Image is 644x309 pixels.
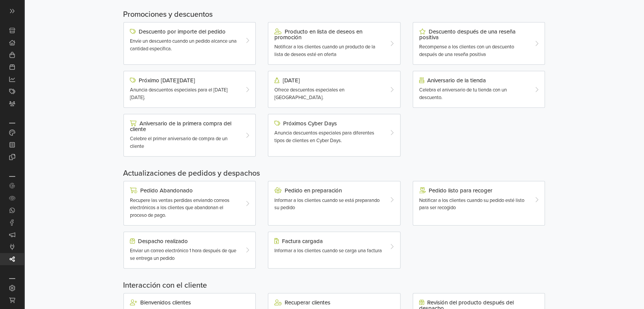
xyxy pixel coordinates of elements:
[130,187,239,194] div: Pedido Abandonado
[419,29,528,40] div: Descuento después de una reseña positiva
[130,299,239,306] div: Bienvenidos clientes
[9,123,15,123] p: Personalización
[274,77,383,83] div: [DATE]
[274,44,375,58] span: Notificar a los clientes cuando un producto de la lista de deseos esté en oferta
[130,120,239,132] div: Aniversario de la primera compra del cliente
[419,44,514,58] span: Recompense a los clientes con un descuento después de una reseña positiva
[130,238,239,244] div: Despacho realizado
[9,278,15,279] p: Configuración
[274,120,383,126] div: Próximos Cyber Days
[274,187,383,194] div: Pedido en preparación
[274,29,383,40] div: Producto en lista de deseos en promoción
[130,29,239,35] div: Descuento por importe del pedido
[274,238,383,244] div: Factura cargada
[123,281,545,290] h5: Interacción con el cliente
[130,248,236,261] span: Enviar un correo electrónico 1 hora después de que se entrega un pedido
[123,10,545,19] h5: Promociones y descuentos
[274,299,383,306] div: Recuperar clientes
[130,87,227,101] span: Anuncia descuentos especiales para el [DATE][DATE].
[274,87,344,101] span: Ofrece descuentos especiales en [GEOGRAPHIC_DATA].
[419,87,507,101] span: Celebra el aniversario de tu tienda con un descuento.
[274,197,380,211] span: Informar a los clientes cuando se está preparando su pedido
[274,130,374,144] span: Anuncia descuentos especiales para diferentes tipos de clientes en Cyber Days.
[130,136,227,149] span: Celebre el primer aniversario de compra de un cliente
[419,77,528,83] div: Aniversario de la tienda
[130,38,237,52] span: Envíe un descuento cuando un pedido alcance una cantidad específica.
[9,176,15,177] p: Integraciones
[419,187,528,194] div: Pedido listo para recoger
[130,197,229,218] span: Recupere las ventas perdidas enviando correos electrónicos a los clientes que abandonan el proces...
[130,77,239,83] div: Próximo [DATE][DATE]
[274,248,382,254] span: Informar a los clientes cuando se carga una factura
[123,169,545,178] h5: Actualizaciones de pedidos y despachos
[419,197,524,211] span: Notificar a los clientes cuando su pedido esté listo para ser recogido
